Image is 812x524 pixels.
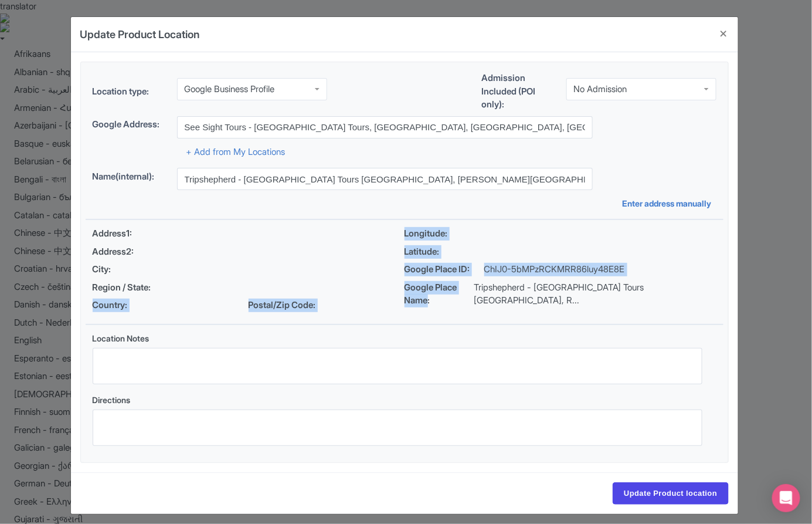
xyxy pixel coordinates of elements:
div: No Admission [574,84,627,94]
label: Google Address: [93,118,168,131]
span: Directions [93,395,131,405]
span: Postal/Zip Code: [249,299,328,312]
label: Admission Included (POI only): [482,72,557,111]
a: + Add from My Locations [186,146,286,157]
span: Address2: [93,245,172,259]
label: Name(internal): [93,170,168,184]
span: Longitude: [405,227,484,241]
div: Open Intercom Messenger [772,484,800,512]
label: Location type: [93,85,168,99]
span: Country: [93,299,172,312]
button: Close [710,17,738,50]
span: Location Notes [93,333,150,343]
h4: Update Product Location [80,26,200,42]
p: ChIJ0-5bMPzRCKMRR86luy48E8E [484,263,625,276]
a: Enter address manually [623,197,716,209]
span: Latitude: [405,245,484,259]
input: Search address [177,116,593,138]
span: Address1: [93,227,172,241]
span: Google Place ID: [405,263,484,276]
span: City: [93,263,172,276]
p: Tripshepherd - [GEOGRAPHIC_DATA] Tours [GEOGRAPHIC_DATA], R... [474,281,716,307]
span: Region / State: [93,281,172,295]
div: Google Business Profile [185,84,275,94]
input: Update Product location [613,482,728,505]
span: Google Place Name: [405,281,474,307]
